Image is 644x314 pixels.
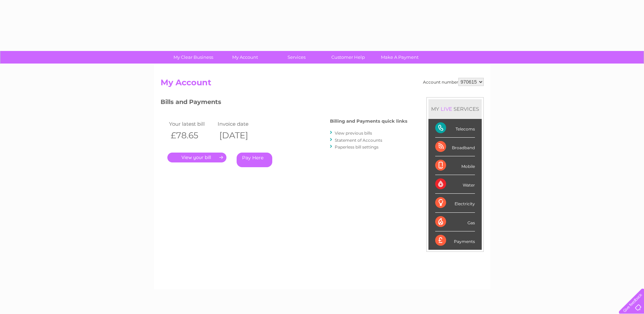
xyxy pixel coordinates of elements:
[435,213,475,231] div: Gas
[167,128,216,142] th: £78.65
[435,138,475,156] div: Broadband
[423,78,484,86] div: Account number
[428,99,482,119] div: MY SERVICES
[161,78,484,91] h2: My Account
[269,51,325,64] a: Services
[237,153,272,167] a: Pay Here
[216,128,265,142] th: [DATE]
[372,51,428,64] a: Make A Payment
[335,144,379,150] a: Paperless bill settings
[435,156,475,175] div: Mobile
[435,231,475,250] div: Payments
[330,119,407,124] h4: Billing and Payments quick links
[435,175,475,194] div: Water
[165,51,221,64] a: My Clear Business
[435,194,475,212] div: Electricity
[217,51,273,64] a: My Account
[161,97,407,109] h3: Bills and Payments
[335,138,382,143] a: Statement of Accounts
[216,119,265,128] td: Invoice date
[320,51,376,64] a: Customer Help
[167,153,226,162] a: .
[439,106,454,112] div: LIVE
[335,130,372,136] a: View previous bills
[167,119,216,128] td: Your latest bill
[435,119,475,138] div: Telecoms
